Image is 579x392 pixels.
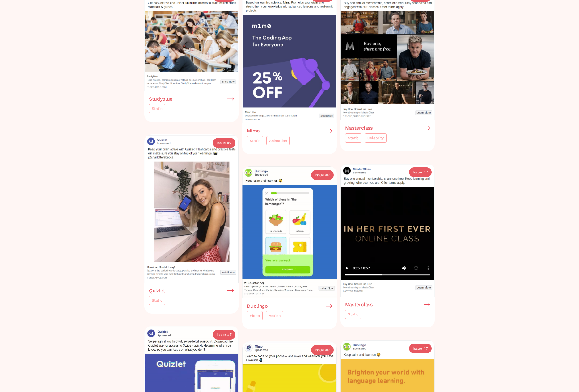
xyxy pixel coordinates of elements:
h3: Quizlet [149,288,165,294]
div: 7 [230,140,232,146]
div: 7 [328,347,330,353]
a: Duolingo [247,303,332,309]
div: Celebrity [367,135,384,141]
h3: Duolingo [247,303,268,309]
div: Issue # [413,345,426,352]
a: Animation [266,136,290,145]
div: Issue # [413,169,426,175]
a: Issue #7 [213,330,235,340]
a: Issue #7 [311,345,334,355]
a: Static [345,133,361,143]
a: Issue #7 [213,138,235,148]
a: Static [149,104,165,113]
div: Issue # [315,347,328,353]
a: Static [149,296,165,305]
a: Motion [266,311,283,320]
a: Masterclass [345,302,430,307]
div: Issue # [217,140,230,146]
h3: Masterclass [345,302,373,307]
a: Quizlet [149,288,234,294]
a: Masterclass [345,125,430,131]
div: 7 [230,332,232,338]
a: Static [345,310,361,319]
div: 7 [328,172,330,178]
div: Static [348,311,359,317]
div: Issue # [217,332,230,338]
div: Static [152,106,163,112]
h3: Mimo [247,128,260,134]
div: Motion [268,313,281,319]
a: Mimo [247,128,332,134]
div: 7 [426,169,428,175]
div: Static [250,138,260,144]
a: Celebrity [365,133,387,143]
h3: Masterclass [345,125,373,131]
a: Studyblue [149,96,234,102]
div: 7 [426,345,428,352]
a: Issue #7 [409,167,432,177]
div: Static [152,297,163,303]
div: Video [250,313,260,319]
div: Static [348,135,359,141]
a: Video [247,311,263,320]
h3: Studyblue [149,96,172,102]
a: Static [247,136,263,145]
a: Issue #7 [409,344,432,353]
div: Animation [269,138,287,144]
div: Issue # [315,172,328,178]
a: Issue #7 [311,170,334,180]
